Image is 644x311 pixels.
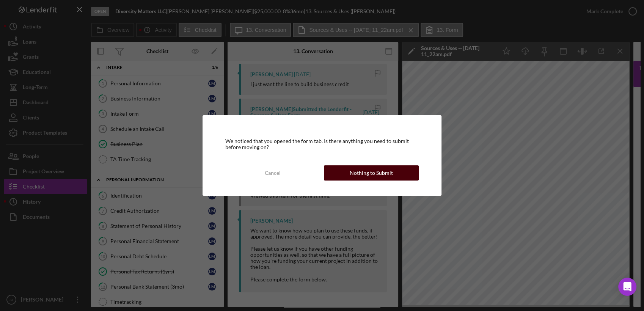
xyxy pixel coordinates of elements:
[618,278,636,296] div: Open Intercom Messenger
[225,165,320,181] button: Cancel
[225,138,418,150] div: We noticed that you opened the form tab. Is there anything you need to submit before moving on?
[324,165,419,181] button: Nothing to Submit
[265,165,281,181] div: Cancel
[350,165,393,181] div: Nothing to Submit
